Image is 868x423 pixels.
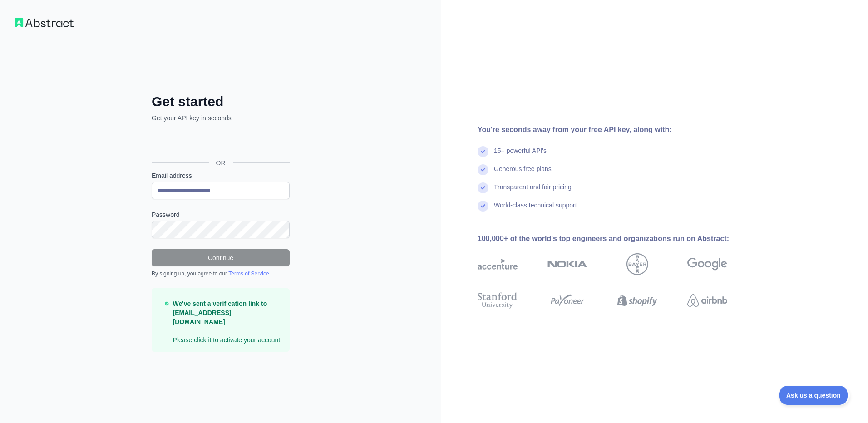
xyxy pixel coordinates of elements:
[152,93,290,110] h2: Get started
[228,271,269,277] a: Terms of Service
[494,201,577,219] div: World-class technical support
[152,249,290,266] button: Continue
[478,253,518,275] img: accenture
[626,253,648,275] img: bayer
[617,290,657,310] img: shopify
[494,146,547,164] div: 15+ powerful API's
[152,270,290,277] div: By signing up, you agree to our .
[478,233,756,244] div: 100,000+ of the world's top engineers and organizations run on Abstract:
[478,146,488,157] img: check mark
[494,164,552,182] div: Generous free plans
[547,290,587,310] img: payoneer
[152,113,290,123] p: Get your API key in seconds
[478,201,488,211] img: check mark
[478,290,518,310] img: stanford university
[478,164,488,175] img: check mark
[15,18,74,27] img: Workflow
[478,124,756,135] div: You're seconds away from your free API key, along with:
[779,386,850,405] iframe: Toggle Customer Support
[173,300,267,325] strong: We've sent a verification link to [EMAIL_ADDRESS][DOMAIN_NAME]
[687,290,727,310] img: airbnb
[173,299,282,344] p: Please click it to activate your account.
[209,158,233,167] span: OR
[152,210,290,219] label: Password
[147,133,292,152] iframe: Knappen Logga in med Google
[152,171,290,180] label: Email address
[687,253,727,275] img: google
[478,182,488,193] img: check mark
[494,182,572,201] div: Transparent and fair pricing
[547,253,587,275] img: nokia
